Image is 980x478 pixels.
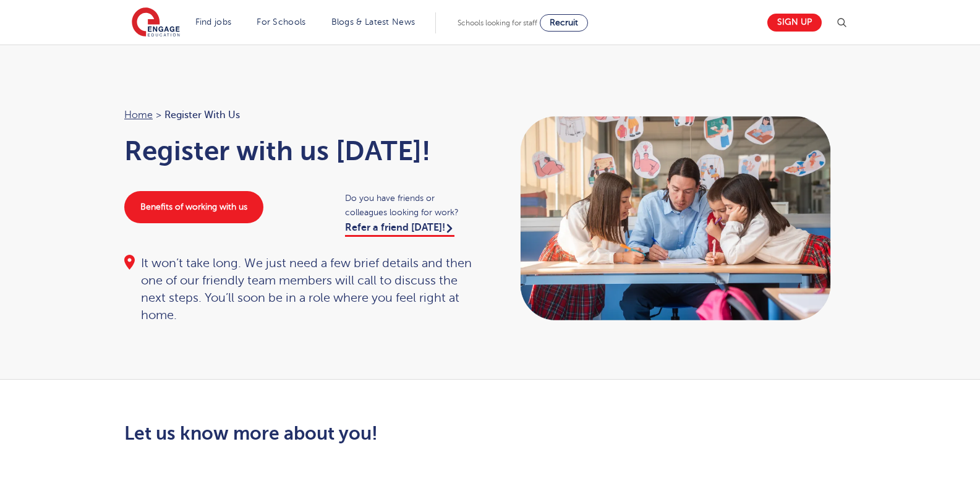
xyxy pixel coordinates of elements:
[550,18,578,27] span: Recruit
[124,423,606,444] h2: Let us know more about you!
[132,7,180,38] img: Engage Education
[124,107,478,123] nav: breadcrumb
[458,19,537,27] span: Schools looking for staff
[767,14,822,32] a: Sign up
[156,109,161,121] span: >
[257,17,305,27] a: For Schools
[195,17,232,27] a: Find jobs
[124,109,153,121] a: Home
[345,222,454,237] a: Refer a friend [DATE]!
[345,191,478,220] span: Do you have friends or colleagues looking for work?
[164,107,240,123] span: Register with us
[331,17,415,27] a: Blogs & Latest News
[124,135,478,166] h1: Register with us [DATE]!
[540,14,588,32] a: Recruit
[124,255,478,324] div: It won’t take long. We just need a few brief details and then one of our friendly team members wi...
[124,191,263,223] a: Benefits of working with us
